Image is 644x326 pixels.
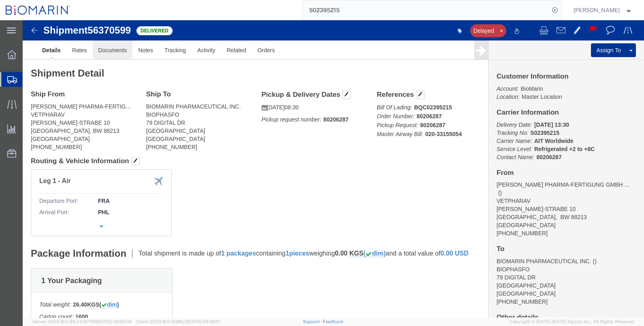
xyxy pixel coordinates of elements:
span: [DATE] 09:39:01 [187,319,220,324]
a: Support [303,319,323,324]
span: Copyright © [DATE]-[DATE] Agistix Inc., All Rights Reserved [510,318,634,325]
button: [PERSON_NAME] [573,5,633,15]
input: Search for shipment number, reference number [303,0,549,20]
iframe: FS Legacy Container [23,20,644,317]
span: [DATE] 09:50:40 [98,319,132,324]
img: logo [6,4,70,16]
span: Client: 2025.19.0-129fbcf [136,319,220,324]
span: Server: 2025.19.0-91c74307f99 [32,319,132,324]
a: Feedback [323,319,343,324]
span: Carrie Lai [574,6,620,15]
